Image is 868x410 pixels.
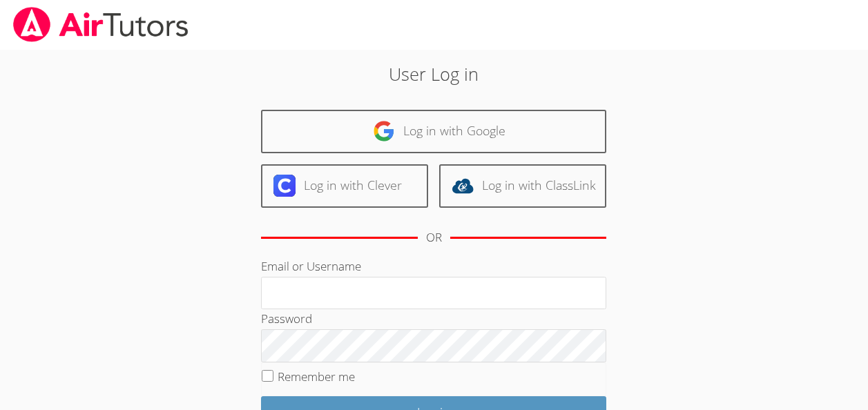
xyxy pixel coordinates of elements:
[278,369,355,384] label: Remember me
[261,258,361,274] label: Email or Username
[426,228,442,248] div: OR
[261,311,312,326] label: Password
[373,120,395,142] img: google-logo-50288ca7cdecda66e5e0955fdab243c47b7ad437acaf1139b6f446037453330a.svg
[261,164,428,208] a: Log in with Clever
[452,175,474,197] img: classlink-logo-d6bb404cc1216ec64c9a2012d9dc4662098be43eaf13dc465df04b49fa7ab582.svg
[273,175,296,197] img: clever-logo-6eab21bc6e7a338710f1a6ff85c0baf02591cd810cc4098c63d3a4b26e2feb20.svg
[200,61,668,87] h2: User Log in
[261,110,606,153] a: Log in with Google
[439,164,606,208] a: Log in with ClassLink
[12,7,190,42] img: airtutors_banner-c4298cdbf04f3fff15de1276eac7730deb9818008684d7c2e4769d2f7ddbe033.png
